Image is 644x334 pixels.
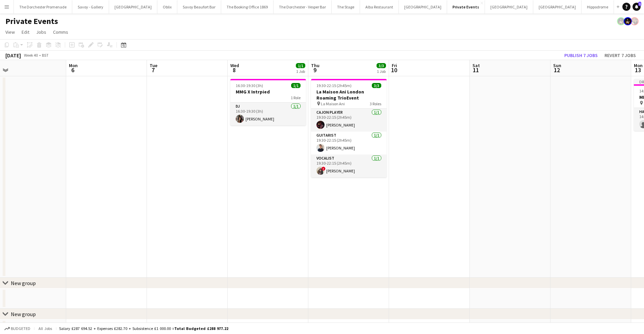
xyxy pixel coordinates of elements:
app-job-card: 16:30-19:30 (3h)1/1MMG X Intrpied1 RoleDJ1/116:30-19:30 (3h)[PERSON_NAME] [230,79,306,126]
button: [GEOGRAPHIC_DATA] [485,0,533,13]
button: The Booking Office 1869 [221,0,274,13]
span: 1/1 [291,83,301,88]
span: 1 Role [291,95,301,100]
span: Comms [53,29,68,35]
span: Sat [472,62,480,68]
h3: MMG X Intrpied [230,89,306,95]
button: Savoy Beaufort Bar [177,0,221,13]
div: Salary £287 694.52 + Expenses £282.70 + Subsistence £1 000.00 = [59,326,228,331]
button: Hippodrome [582,0,614,13]
span: 3 Roles [370,101,381,106]
span: 3/3 [377,63,386,68]
div: [DATE] [5,52,21,59]
div: New group [11,280,36,286]
span: 11 [471,66,480,74]
app-user-avatar: Rosie Skuse [630,17,639,25]
span: 6 [68,66,78,74]
button: The Stage [332,0,360,13]
a: 1 [633,3,641,11]
span: Sun [553,62,561,68]
h1: Private Events [5,16,58,26]
span: 19:30-22:15 (2h45m) [316,83,352,88]
span: 12 [552,66,561,74]
span: Mon [634,62,643,68]
button: Oblix [157,0,177,13]
app-card-role: Vocalist1/119:30-22:15 (2h45m)![PERSON_NAME] [311,155,387,177]
app-card-role: DJ1/116:30-19:30 (3h)[PERSON_NAME] [230,103,306,126]
a: Jobs [33,28,49,36]
span: View [5,29,15,35]
button: The Dorchester - Vesper Bar [274,0,332,13]
span: 10 [391,66,397,74]
span: Budgeted [11,326,30,331]
div: 1 Job [377,69,386,74]
span: 9 [310,66,319,74]
div: New group [11,311,36,317]
button: [GEOGRAPHIC_DATA] [533,0,582,13]
button: [GEOGRAPHIC_DATA] [109,0,157,13]
a: Edit [19,28,32,36]
button: [GEOGRAPHIC_DATA] [399,0,447,13]
span: All jobs [37,326,53,331]
h3: La Maison Ani London Roaming TrioEvent [311,89,387,101]
span: Fri [392,62,397,68]
span: 8 [229,66,239,74]
span: 3/3 [372,83,381,88]
span: Tue [150,62,157,68]
app-user-avatar: Helena Debono [617,17,625,25]
div: 1 Job [296,69,305,74]
span: Edit [22,29,29,35]
span: Week 40 [22,53,39,58]
a: View [3,28,18,36]
button: Revert 7 jobs [602,51,639,60]
button: Publish 7 jobs [562,51,600,60]
span: La Maison Ani [321,101,345,106]
button: Budgeted [3,325,31,332]
app-card-role: Cajon Player1/119:30-22:15 (2h45m)[PERSON_NAME] [311,109,387,132]
span: Mon [69,62,78,68]
span: 1 [638,2,641,6]
app-user-avatar: Helena Debono [624,17,632,25]
span: Total Budgeted £288 977.22 [174,326,228,331]
span: 1/1 [296,63,305,68]
button: Savoy - Gallery [72,0,109,13]
a: Comms [50,28,71,36]
div: BST [42,53,49,58]
button: Private Events [447,0,485,13]
span: 13 [633,66,643,74]
app-job-card: 19:30-22:15 (2h45m)3/3La Maison Ani London Roaming TrioEvent La Maison Ani3 RolesCajon Player1/11... [311,79,387,177]
span: Thu [311,62,319,68]
button: The Dorchester Promenade [14,0,72,13]
span: 16:30-19:30 (3h) [236,83,263,88]
span: Wed [230,62,239,68]
span: ! [321,167,326,171]
app-card-role: Guitarist1/119:30-22:15 (2h45m)[PERSON_NAME] [311,132,387,155]
span: 7 [149,66,157,74]
span: Jobs [36,29,46,35]
button: Alba Restaurant [360,0,399,13]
